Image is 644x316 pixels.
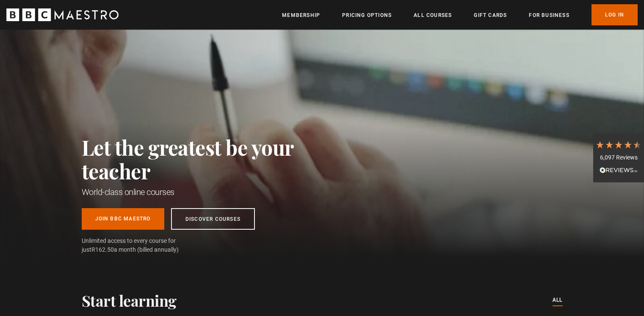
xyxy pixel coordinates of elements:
a: Join BBC Maestro [82,208,164,230]
a: Discover Courses [171,208,255,230]
a: Membership [282,11,320,19]
a: For business [529,11,569,19]
nav: Primary [282,4,638,25]
a: Log In [591,4,638,25]
span: Unlimited access to every course for just a month (billed annually) [82,236,196,254]
h2: Let the greatest be your teacher [82,135,332,183]
img: REVIEWS.io [600,167,638,173]
div: 4.7 Stars [595,140,642,149]
div: 6,097 ReviewsRead All Reviews [593,134,644,183]
a: All Courses [414,11,452,19]
a: Pricing Options [342,11,392,19]
h1: World-class online courses [82,186,332,198]
span: R162.50 [91,246,114,253]
div: Read All Reviews [595,166,642,176]
svg: BBC Maestro [6,8,119,21]
a: Gift Cards [474,11,507,19]
div: 6,097 Reviews [595,154,642,162]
